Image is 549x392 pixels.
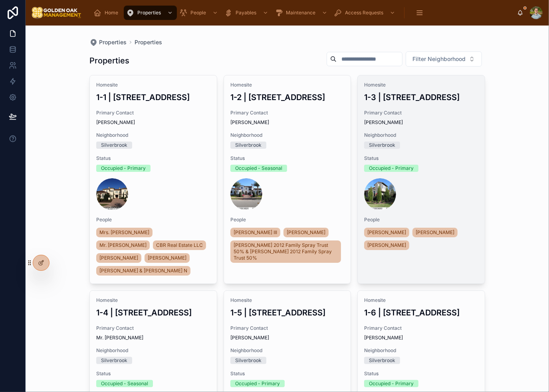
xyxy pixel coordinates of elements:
a: Payables [222,6,272,20]
a: [PERSON_NAME] & [PERSON_NAME] N [96,266,190,276]
span: Home [105,10,118,16]
span: [PERSON_NAME] [99,255,138,261]
a: CBR Real Estate LLC [153,240,206,250]
span: Primary Contact [364,110,478,116]
span: Access Requests [345,10,383,16]
span: [PERSON_NAME] 2012 Family Spray Trust 50% & [PERSON_NAME] 2012 Family Spray Trust 50% [234,242,338,261]
a: Mr. [PERSON_NAME] [96,240,150,250]
span: Mr. [PERSON_NAME] [99,242,147,248]
span: Filter Neighborhood [412,55,466,63]
span: Homesite [230,82,345,88]
a: Maintenance [272,6,331,20]
a: Properties [89,38,127,46]
span: Homesite [96,297,210,303]
a: Homesite1-1 | [STREET_ADDRESS]Primary Contact[PERSON_NAME]NeighborhoodSilverbrookStatusOccupied -... [89,75,217,284]
span: [PERSON_NAME] [230,119,345,126]
div: Silverbrook [369,357,395,364]
span: People [230,217,345,223]
span: Status [364,370,478,377]
span: Properties [99,38,127,46]
span: Primary Contact [96,325,210,331]
span: Properties [137,10,161,16]
span: Status [96,155,210,162]
h3: 1-1 | [STREET_ADDRESS] [96,91,210,103]
span: CBR Real Estate LLC [156,242,203,248]
a: People [177,6,222,20]
a: Properties [124,6,177,20]
div: Silverbrook [235,357,262,364]
a: [PERSON_NAME] III [230,228,280,237]
span: [PERSON_NAME] [96,119,210,126]
img: App logo [32,6,81,19]
span: Maintenance [286,10,315,16]
span: People [96,217,210,223]
h3: 1-2 | [STREET_ADDRESS] [230,91,345,103]
span: [PERSON_NAME] [367,242,406,248]
span: Neighborhood [230,132,345,138]
h3: 1-3 | [STREET_ADDRESS] [364,91,478,103]
a: Home [91,6,124,20]
div: Occupied - Primary [369,380,414,387]
span: Mrs. [PERSON_NAME] [99,229,149,236]
h3: 1-5 | [STREET_ADDRESS] [230,307,345,319]
span: Neighborhood [96,132,210,138]
span: Neighborhood [364,347,478,354]
h3: 1-6 | [STREET_ADDRESS] [364,307,478,319]
h1: Properties [89,55,129,66]
span: Mr. [PERSON_NAME] [96,335,210,341]
span: Neighborhood [230,347,345,354]
span: Neighborhood [364,132,478,138]
span: [PERSON_NAME] [364,335,478,341]
a: [PERSON_NAME] [145,253,190,263]
a: [PERSON_NAME] [283,228,329,237]
a: Properties [135,38,162,46]
button: Select Button [406,51,482,67]
div: Occupied - Primary [369,165,414,172]
span: Status [364,155,478,162]
div: Silverbrook [235,142,262,149]
a: [PERSON_NAME] 2012 Family Spray Trust 50% & [PERSON_NAME] 2012 Family Spray Trust 50% [230,240,341,263]
span: [PERSON_NAME] [364,119,478,126]
div: Silverbrook [101,357,127,364]
a: [PERSON_NAME] [96,253,141,263]
a: [PERSON_NAME] [412,228,458,237]
span: Neighborhood [96,347,210,354]
span: Status [230,370,345,377]
span: Primary Contact [364,325,478,331]
div: Silverbrook [101,142,127,149]
span: [PERSON_NAME] [367,229,406,236]
span: [PERSON_NAME] [148,255,186,261]
span: Primary Contact [230,110,345,116]
span: Status [96,370,210,377]
span: Homesite [364,297,478,303]
span: Primary Contact [230,325,345,331]
a: Homesite1-2 | [STREET_ADDRESS]Primary Contact[PERSON_NAME]NeighborhoodSilverbrookStatusOccupied -... [224,75,351,284]
div: scrollable content [88,4,517,22]
a: [PERSON_NAME] [364,240,409,250]
span: [PERSON_NAME] & [PERSON_NAME] N [99,268,187,274]
span: [PERSON_NAME] III [234,229,277,236]
div: Occupied - Primary [235,380,280,387]
span: People [364,217,478,223]
span: Homesite [96,82,210,88]
span: [PERSON_NAME] [287,229,325,236]
span: Payables [236,10,256,16]
div: Occupied - Seasonal [235,165,282,172]
h3: 1-4 | [STREET_ADDRESS] [96,307,210,319]
span: Status [230,155,345,162]
a: [PERSON_NAME] [364,228,409,237]
div: Occupied - Seasonal [101,380,148,387]
span: [PERSON_NAME] [416,229,454,236]
span: People [190,10,206,16]
span: Homesite [230,297,345,303]
span: Homesite [364,82,478,88]
span: Primary Contact [96,110,210,116]
div: Occupied - Primary [101,165,146,172]
a: Homesite1-3 | [STREET_ADDRESS]Primary Contact[PERSON_NAME]NeighborhoodSilverbrookStatusOccupied -... [357,75,485,284]
span: [PERSON_NAME] [230,335,345,341]
div: Silverbrook [369,142,395,149]
a: Access Requests [331,6,399,20]
a: Mrs. [PERSON_NAME] [96,228,153,237]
